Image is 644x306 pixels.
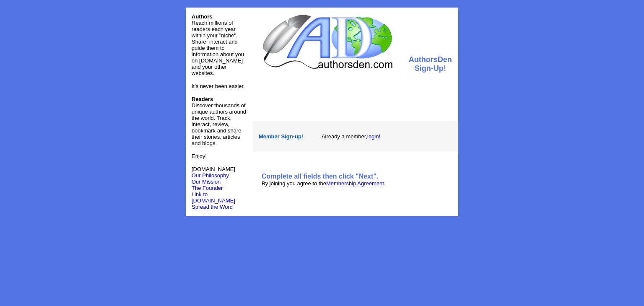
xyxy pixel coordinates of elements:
[192,20,244,76] font: Reach millions of readers each year within your "niche". Share, interact and guide them to inform...
[192,179,221,185] a: Our Mission
[192,191,235,204] a: Link to [DOMAIN_NAME]
[409,55,452,73] font: AuthorsDen Sign-Up!
[262,173,378,180] b: Complete all fields then click "Next".
[192,83,245,89] font: It's never been easier.
[192,203,233,210] a: Spread the Word
[192,172,229,179] a: Our Philosophy
[192,13,213,20] font: Authors
[192,96,246,146] font: Discover thousands of unique authors around the world. Track, interact, review, bookmark and shar...
[192,153,207,159] font: Enjoy!
[192,185,223,191] a: The Founder
[259,133,303,140] font: Member Sign-up!
[262,180,386,187] font: By joining you agree to the .
[367,133,380,140] a: login!
[326,180,384,187] a: Membership Agreement
[322,133,380,140] font: Already a member,
[192,204,233,210] font: Spread the Word
[192,166,235,179] font: [DOMAIN_NAME]
[261,13,394,70] img: logo.jpg
[192,96,213,102] b: Readers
